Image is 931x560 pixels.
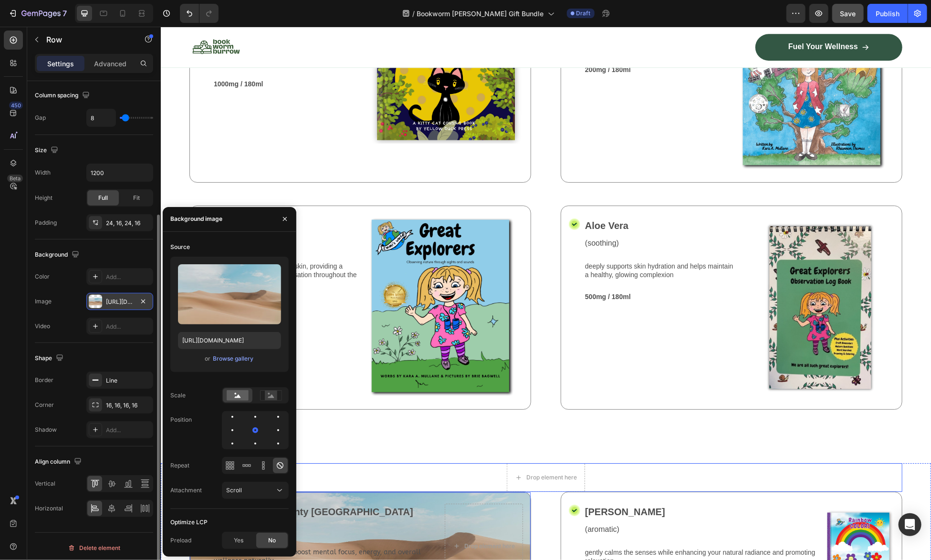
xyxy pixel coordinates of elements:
div: Column spacing [35,89,92,102]
img: gempages_581078265737773998-b2a93cdd-562b-45e8-b889-315adc78e52a.png [664,477,733,559]
div: Background image [170,215,222,223]
div: Row [31,426,46,435]
span: Draft [576,9,591,18]
div: Image [35,297,52,306]
div: Line [106,376,151,385]
div: Border [35,376,53,384]
button: Browse gallery [212,354,254,363]
div: Shape [35,352,65,365]
span: or [205,353,210,364]
p: gently calms the senses while enhancing your natural radiance and promoting relaxation [424,521,659,539]
button: 7 [4,4,71,23]
span: Save [840,10,856,18]
div: Scale [170,391,186,400]
span: Full [98,194,108,202]
div: Video [35,322,50,331]
p: Aloe Vera [424,192,575,206]
p: (aromatic) [424,498,659,508]
p: hydrates and soothes your skin, providing a cooling and revitalizing sensation throughout the day [53,235,204,261]
img: gempages_581078265737773998-feec566f-f6e0-4696-a952-2818d077982a.png [580,191,733,371]
p: rich in antioxidants that boost mental focus, energy, and overall wellness naturally [53,521,279,539]
div: Color [35,272,50,281]
p: Cucumber [53,192,204,206]
div: Add... [106,322,151,331]
div: Repeat [170,461,189,470]
div: Optimize LCP [170,518,208,527]
img: gempages_581078265737773998-8d277a23-37dd-4f82-ab1d-2291d57fbd5c.png [209,191,362,371]
input: https://example.com/image.jpg [178,332,281,349]
div: Padding [35,218,57,227]
div: Delete element [68,542,120,554]
p: Settings [47,59,74,69]
p: 500mg / 180ml [424,266,575,274]
div: Align column [35,456,84,468]
div: 16, 16, 16, 16 [106,401,151,410]
button: Save [832,4,864,23]
p: Row [46,34,127,45]
div: Size [35,144,60,157]
p: (soothing) [424,212,575,222]
div: Corner [35,401,54,409]
div: Open Intercom Messenger [899,513,921,536]
span: / [413,9,415,19]
div: Beta [7,175,23,182]
button: Scroll [222,482,289,499]
p: [PERSON_NAME] [424,478,659,492]
p: (refreshing) [53,212,204,222]
p: (energizing) [53,498,279,508]
div: Preload [170,536,191,545]
span: Fit [133,194,140,202]
div: Publish [876,9,900,19]
div: Gap [35,114,46,122]
div: Add... [106,426,151,435]
div: Vertical [35,479,55,488]
div: Attachment [170,486,202,495]
div: Add... [106,273,151,281]
div: 450 [9,102,23,109]
p: Advanced [94,59,126,69]
span: No [268,536,276,545]
span: Scroll [226,487,242,494]
img: preview-image [178,264,281,324]
button: Publish [868,4,908,23]
div: Drop element here [303,516,354,523]
div: Shadow [35,425,57,434]
input: Auto [87,164,153,181]
span: Bookworm [PERSON_NAME] Gift Bundle [417,9,544,19]
button: Delete element [35,540,153,556]
div: Background [35,249,81,261]
p: 7 [63,8,67,19]
div: Row [41,452,57,461]
p: deeply supports skin hydration and helps maintain a healthy, glowing complexion [424,235,575,252]
input: Auto [87,109,115,126]
div: Drop element here [366,447,416,455]
p: The ABC's of County [GEOGRAPHIC_DATA] [53,478,279,492]
div: 24, 16, 24, 16 [106,219,151,228]
div: [URL][DOMAIN_NAME] [106,298,134,306]
div: Source [170,243,190,251]
div: Width [35,168,51,177]
div: Browse gallery [213,354,253,363]
iframe: Design area [161,27,931,560]
div: Undo/Redo [180,4,219,23]
div: Position [170,415,192,424]
div: Horizontal [35,504,63,513]
p: 200mg / 180ml [424,39,575,47]
span: Yes [234,536,243,545]
p: 150mg / 180ml [53,274,204,283]
div: Height [35,194,52,202]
